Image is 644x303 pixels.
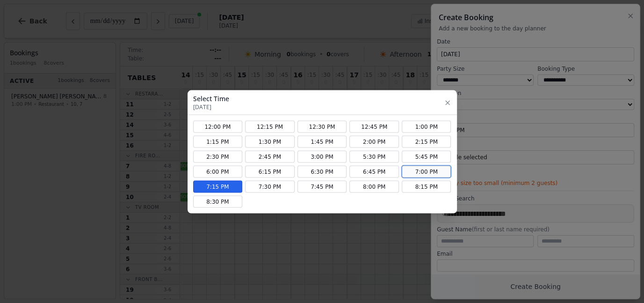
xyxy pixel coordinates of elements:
[193,195,243,207] button: 8:30 PM
[193,120,243,133] button: 12:00 PM
[193,94,229,103] h3: Select Time
[193,135,243,148] button: 1:15 PM
[245,120,295,133] button: 12:15 PM
[402,165,451,177] button: 7:00 PM
[297,150,347,163] button: 3:00 PM
[297,120,347,133] button: 12:30 PM
[193,150,243,163] button: 2:30 PM
[402,120,451,133] button: 1:00 PM
[245,135,295,148] button: 1:30 PM
[349,120,399,133] button: 12:45 PM
[193,165,243,177] button: 6:00 PM
[349,135,399,148] button: 2:00 PM
[193,180,243,192] button: 7:15 PM
[193,103,229,111] p: [DATE]
[245,180,295,192] button: 7:30 PM
[402,135,451,148] button: 2:15 PM
[245,150,295,163] button: 2:45 PM
[297,180,347,192] button: 7:45 PM
[297,135,347,148] button: 1:45 PM
[349,180,399,192] button: 8:00 PM
[349,150,399,163] button: 5:30 PM
[245,165,295,177] button: 6:15 PM
[402,150,451,163] button: 5:45 PM
[402,180,451,192] button: 8:15 PM
[349,165,399,177] button: 6:45 PM
[297,165,347,177] button: 6:30 PM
